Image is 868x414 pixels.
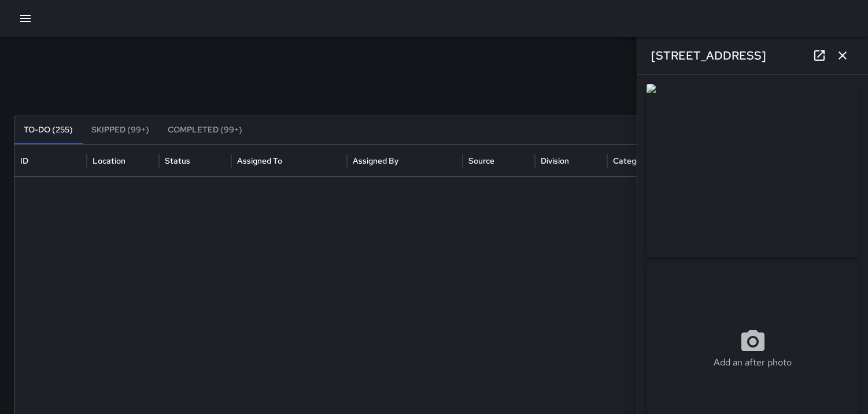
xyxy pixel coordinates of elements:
div: Assigned To [237,156,282,166]
button: To-Do (255) [14,116,82,144]
div: ID [20,156,28,166]
div: Location [93,156,125,166]
button: Skipped (99+) [82,116,158,144]
div: Source [468,156,494,166]
div: Category [613,156,648,166]
button: Completed (99+) [158,116,252,144]
div: Status [165,156,190,166]
div: Division [541,156,569,166]
div: Assigned By [353,156,398,166]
